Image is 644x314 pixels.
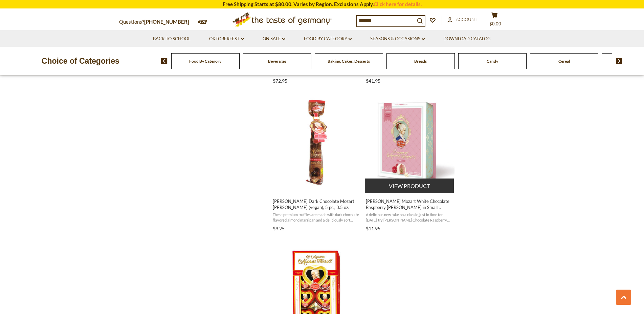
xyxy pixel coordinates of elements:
a: Candy [487,59,498,64]
span: $72.95 [273,78,287,84]
span: These premium truffles are made with dark chocolate flavored almond marzipan and a deliciously so... [273,212,360,223]
a: Reber Dark Chocolate Mozart Kugel (vegan), 5 pc., 3.5 oz. [272,91,361,234]
a: Download Catalog [443,35,491,43]
span: [PERSON_NAME] Dark Chocolate Mozart [PERSON_NAME] (vegan), 5 pc., 3.5 oz. [273,198,360,210]
span: [PERSON_NAME] Mozart White Chocolate Raspberry [PERSON_NAME] in Small Portrait Box, 6 pc., 4.2 oz. [366,198,453,210]
a: Click here for details. [374,1,422,7]
img: Reber Mozart Kugeln Dark Chocolate Sleeve 5 ct. [272,98,361,187]
a: Reber Constanze Mozart White Chocolate Raspberry Kugel in Small Portrait Box, 6 pc., 4.2 oz. [365,91,454,234]
img: next arrow [616,58,622,64]
span: Account [456,17,478,22]
span: $0.00 [489,21,501,26]
img: previous arrow [161,58,168,64]
a: Oktoberfest [209,35,244,43]
span: $41.95 [366,78,380,84]
span: A delicious new take on a classic, just in time for [DATE], try [PERSON_NAME] Chocolate Raspberry... [366,212,453,223]
p: Questions? [119,18,194,26]
a: Breads [414,59,427,64]
a: Food By Category [189,59,221,64]
button: $0.00 [485,12,505,29]
a: Seasons & Occasions [370,35,425,43]
a: Beverages [268,59,286,64]
a: On Sale [263,35,285,43]
span: $9.25 [273,226,285,231]
a: Baking, Cakes, Desserts [328,59,370,64]
a: Account [447,16,478,23]
a: Cereal [558,59,570,64]
img: Reber Constanze Mozart White Chocolate Raspberry Kugel in Small Portrait Box, 6 pc., 4.2 oz. [365,98,454,187]
a: Back to School [153,35,191,43]
a: [PHONE_NUMBER] [144,19,189,25]
span: $11.95 [366,226,380,231]
a: Food By Category [304,35,352,43]
button: View product [365,179,454,193]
